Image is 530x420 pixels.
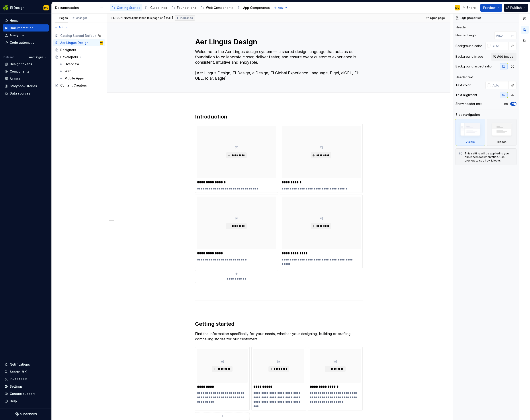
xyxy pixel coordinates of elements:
div: Mobile Apps [65,76,84,81]
a: Invite team [3,376,49,383]
div: Dataset [4,55,14,59]
div: Visible [456,119,485,146]
a: Mobile Apps [57,75,105,82]
div: MC [455,6,459,10]
div: Web Components [206,6,233,10]
div: Header [456,25,467,30]
input: Auto [491,81,509,89]
a: Getting Started Default [53,32,105,39]
a: Home [3,17,49,24]
div: Storybook stories [10,84,37,88]
div: Home [10,18,19,23]
a: Foundations [170,4,198,11]
div: Documentation [10,26,33,30]
a: Data sources [3,90,49,97]
div: published this page on [DATE] [133,16,173,20]
span: Published [180,16,193,20]
button: Add [53,24,70,30]
h2: Introduction [195,113,363,120]
div: Contact support [10,392,35,396]
a: Designers [53,46,105,53]
div: Guidelines [150,6,167,10]
div: Changes [76,16,88,20]
div: Side navigation [456,112,480,117]
div: Overview [65,62,79,66]
div: EI Design [10,6,25,10]
div: Getting Started [117,6,141,10]
div: Page tree [110,3,272,12]
div: Background color [456,44,482,48]
div: Pages [55,16,68,20]
a: Settings [3,383,49,390]
button: Aer Lingus [27,54,49,60]
div: Text color [456,83,471,87]
div: Hidden [487,119,517,146]
a: Design tokens [3,61,49,68]
a: Aer Lingus DesignMC [53,39,105,46]
a: Open page [424,15,447,21]
span: Open page [430,16,445,20]
svg: Supernova Logo [15,412,37,416]
span: Share [467,6,476,10]
div: Documentation [55,6,97,10]
a: App Components [236,4,272,11]
button: Add image [491,53,516,61]
a: Web Components [199,4,235,11]
a: Assets [3,75,49,82]
span: Preview [483,6,496,10]
div: Assets [10,77,20,81]
div: Hidden [497,140,507,144]
button: Search ⌘K [3,368,49,375]
div: Notifications [10,362,30,367]
a: Components [3,68,49,75]
div: Data sources [10,91,30,96]
div: Page tree [53,32,105,89]
button: Add [272,5,289,11]
div: MC [44,6,48,10]
p: Find the information specifically for your needs, whether your designing, building or crafting co... [195,331,363,342]
p: px [511,34,515,37]
input: Auto [494,31,511,39]
div: Web [65,69,71,73]
a: Guidelines [143,4,169,11]
button: Publish [504,4,528,12]
span: Publish [510,6,522,10]
button: Notifications [3,361,49,368]
span: Aer Lingus [29,55,43,59]
a: Analytics [3,32,49,39]
div: Show header text [456,102,482,106]
input: Auto [491,42,509,50]
a: Developers [53,53,105,61]
a: Documentation [3,24,49,32]
div: Header text [456,75,473,79]
div: Design tokens [10,62,32,66]
button: Contact support [3,390,49,397]
span: Add [59,26,64,29]
textarea: Welcome to the Aer Lingus design system — a shared design language that acts as our foundation to... [194,48,362,82]
div: This setting will be applied to your published documentation. Use preview to see how it looks. [465,152,514,162]
div: Help [10,399,17,403]
span: Add [278,6,284,10]
img: 56b5df98-d96d-4d7e-807c-0afdf3bdaefa.png [3,5,8,10]
div: Header height [456,33,477,37]
div: Text alignment [456,93,477,97]
h2: Getting started [195,320,363,327]
div: Search ⌘K [10,370,27,374]
a: Overview [57,61,105,68]
button: Share [460,4,479,12]
div: Analytics [10,33,24,37]
a: Getting Started [110,4,142,11]
span: Add image [497,54,514,59]
button: Help [3,398,49,405]
div: Foundations [177,6,196,10]
a: Storybook stories [3,83,49,90]
textarea: Aer Lingus Design [194,37,362,47]
div: Developers [60,55,78,59]
div: MC [100,41,103,45]
a: Code automation [3,39,49,46]
div: Components [10,69,29,74]
div: Getting Started Default [60,34,96,38]
div: Visible [466,140,475,144]
div: Background aspect ratio [456,64,492,69]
